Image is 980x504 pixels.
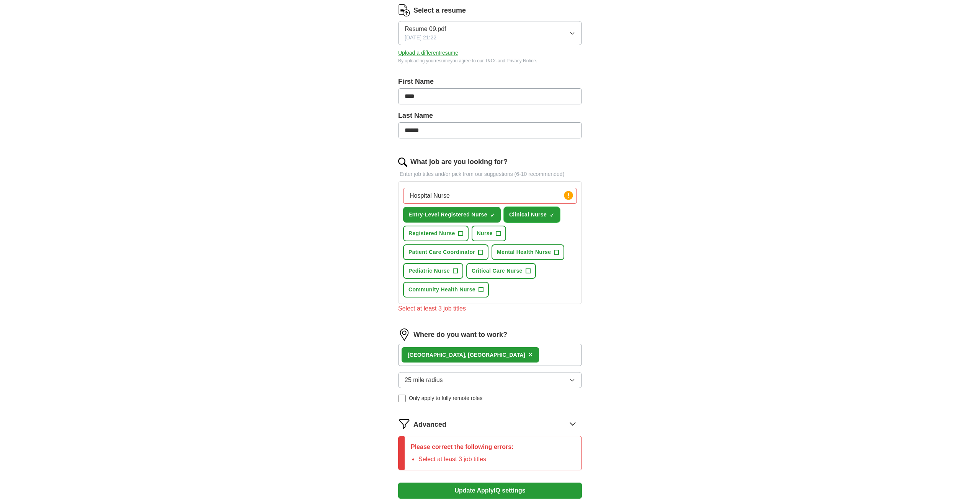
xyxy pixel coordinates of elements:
button: Community Health Nurse [403,282,489,298]
img: CV Icon [398,4,410,16]
li: Select at least 3 job titles [418,455,514,464]
label: What job are you looking for? [410,157,508,167]
button: Clinical Nurse✓ [504,207,560,223]
span: Only apply to fully remote roles [409,394,482,402]
span: Community Health Nurse [408,286,475,294]
span: Patient Care Coordinator [408,248,475,256]
button: 25 mile radius [398,372,582,388]
span: Nurse [477,229,493,237]
button: Resume 09.pdf[DATE] 21:22 [398,21,582,45]
span: Mental Health Nurse [497,248,551,256]
img: filter [398,418,410,430]
span: Pediatric Nurse [408,267,450,275]
button: Upload a differentresume [398,49,458,57]
div: Select at least 3 job titles [398,304,582,313]
span: Critical Care Nurse [472,267,523,275]
div: By uploading your resume you agree to our and . [398,57,582,64]
button: Patient Care Coordinator [403,244,488,260]
span: ✓ [550,212,554,218]
a: Privacy Notice [506,58,536,63]
label: First Name [398,76,582,87]
span: Entry-Level Registered Nurse [408,211,487,219]
span: × [528,350,533,359]
button: Pediatric Nurse [403,263,463,279]
label: Select a resume [413,5,466,16]
span: Registered Nurse [408,229,455,237]
label: Where do you want to work? [413,330,507,340]
span: Clinical Nurse [509,211,547,219]
span: 25 mile radius [405,376,443,385]
button: × [528,349,533,361]
p: Enter job titles and/or pick from our suggestions (6-10 recommended) [398,170,582,178]
span: Resume 09.pdf [405,24,446,34]
span: Advanced [413,419,446,430]
button: Mental Health Nurse [492,244,564,260]
span: ✓ [490,212,495,218]
input: Only apply to fully remote roles [398,395,406,402]
p: Please correct the following errors: [411,442,514,452]
img: location.png [398,328,410,341]
img: search.png [398,158,407,167]
input: Type a job title and press enter [403,188,577,204]
button: Registered Nurse [403,226,469,241]
button: Entry-Level Registered Nurse✓ [403,207,501,223]
span: [DATE] 21:22 [405,34,436,42]
button: Nurse [472,226,506,241]
button: Critical Care Nurse [466,263,536,279]
button: Update ApplyIQ settings [398,483,582,499]
a: T&Cs [485,58,497,63]
div: [GEOGRAPHIC_DATA], [GEOGRAPHIC_DATA] [408,351,525,359]
label: Last Name [398,111,582,121]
